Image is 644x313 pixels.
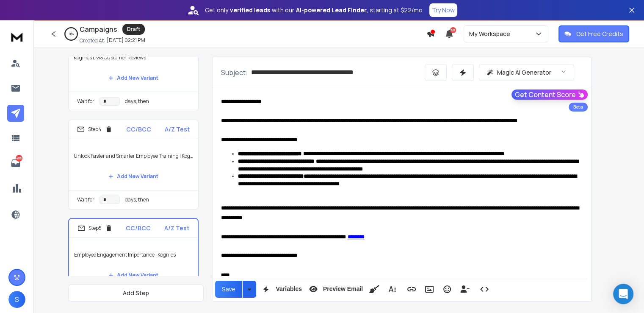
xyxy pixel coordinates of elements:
button: Get Content Score [511,89,588,100]
p: My Workspace [469,30,514,38]
button: Code View [476,281,492,298]
p: Created At: [80,37,105,44]
p: Get only with our starting at $22/mo [205,6,423,14]
button: Magic AI Generator [479,64,574,81]
button: Add New Variant [102,168,165,185]
img: logo [8,29,25,45]
span: 50 [450,27,456,33]
button: More Text [384,281,400,298]
p: Unlock Faster and Smarter Employee Training | Kognics [74,144,193,168]
div: Draft [122,24,145,35]
p: Wait for [77,196,94,203]
span: Preview Email [321,285,365,293]
p: days, then [125,98,149,105]
button: Insert Image (Ctrl+P) [421,281,437,298]
p: A/Z Test [165,125,190,134]
p: Magic AI Generator [497,68,551,77]
a: 405 [7,155,24,172]
p: Get Free Credits [576,30,623,38]
button: Save [215,281,242,298]
button: Preview Email [305,281,365,298]
p: A/Z Test [164,224,189,232]
button: Try Now [429,3,457,17]
strong: AI-powered Lead Finder, [296,6,368,14]
span: Variables [274,285,304,293]
li: Step4CC/BCCA/Z TestUnlock Faster and Smarter Employee Training | KognicsAdd New VariantWait forda... [68,120,199,210]
button: Variables [258,281,304,298]
p: Try Now [432,6,455,14]
div: Open Intercom Messenger [613,284,633,304]
p: 0 % [69,31,74,36]
button: Insert Link (Ctrl+K) [404,281,420,298]
button: S [8,291,25,308]
p: CC/BCC [126,125,151,134]
p: days, then [125,196,149,203]
li: Step3CC/BCCA/Z TestKognics LMS Customer ReviewsAdd New VariantWait fordays, then [68,21,199,111]
p: Kognics LMS Customer Reviews [74,46,193,70]
p: Subject: [221,67,248,78]
button: Insert Unsubscribe Link [457,281,473,298]
p: Wait for [77,98,94,105]
button: Emoticons [439,281,455,298]
button: Add Step [68,285,204,302]
strong: verified leads [230,6,270,14]
div: Step 4 [77,126,113,133]
p: CC/BCC [126,224,151,232]
div: Step 5 [77,224,113,232]
button: Add New Variant [102,267,165,284]
button: Add New Variant [102,70,165,87]
p: Employee Engagement Importance | Kognics [74,243,193,267]
p: 405 [16,155,22,162]
button: Clean HTML [366,281,382,298]
h1: Campaigns [80,24,117,34]
li: Step5CC/BCCA/Z TestEmployee Engagement Importance | KognicsAdd New VariantWait fordays, then [68,218,199,309]
button: Get Free Credits [558,25,629,42]
p: [DATE] 02:21 PM [107,37,145,44]
div: Beta [569,103,588,112]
